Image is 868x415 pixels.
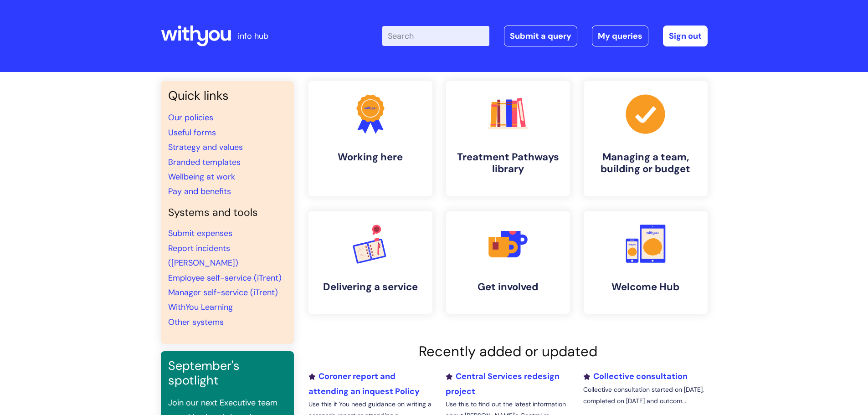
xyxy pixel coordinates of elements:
[446,211,570,314] a: Get involved
[168,206,287,219] h4: Systems and tools
[316,281,425,293] h4: Delivering a service
[583,371,688,382] a: Collective consultation
[591,151,700,175] h4: Managing a team, building or budget
[382,26,489,46] input: Search
[308,81,432,196] a: Working here
[168,272,282,283] a: Employee self-service (iTrent)
[168,142,243,153] a: Strategy and values
[168,359,287,388] h3: September's spotlight
[446,81,570,196] a: Treatment Pathways library
[238,29,268,43] p: info hub
[663,26,708,46] a: Sign out
[591,281,700,293] h4: Welcome Hub
[453,151,563,175] h4: Treatment Pathways library
[168,186,231,197] a: Pay and benefits
[308,211,432,314] a: Delivering a service
[316,151,425,163] h4: Working here
[168,317,224,328] a: Other systems
[446,371,560,396] a: Central Services redesign project
[308,371,420,396] a: Coroner report and attending an inquest Policy
[168,112,213,123] a: Our policies
[168,171,235,182] a: Wellbeing at work
[168,127,216,138] a: Useful forms
[308,343,708,360] h2: Recently added or updated
[168,228,232,239] a: Submit expenses
[168,243,238,268] a: Report incidents ([PERSON_NAME])
[592,26,648,46] a: My queries
[504,26,577,46] a: Submit a query
[584,211,708,314] a: Welcome Hub
[382,26,708,46] div: | -
[168,302,233,313] a: WithYou Learning
[453,281,563,293] h4: Get involved
[168,157,241,168] a: Branded templates
[583,384,707,407] p: Collective consultation started on [DATE], completed on [DATE] and outcom...
[584,81,708,196] a: Managing a team, building or budget
[168,287,278,298] a: Manager self-service (iTrent)
[168,88,287,103] h3: Quick links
